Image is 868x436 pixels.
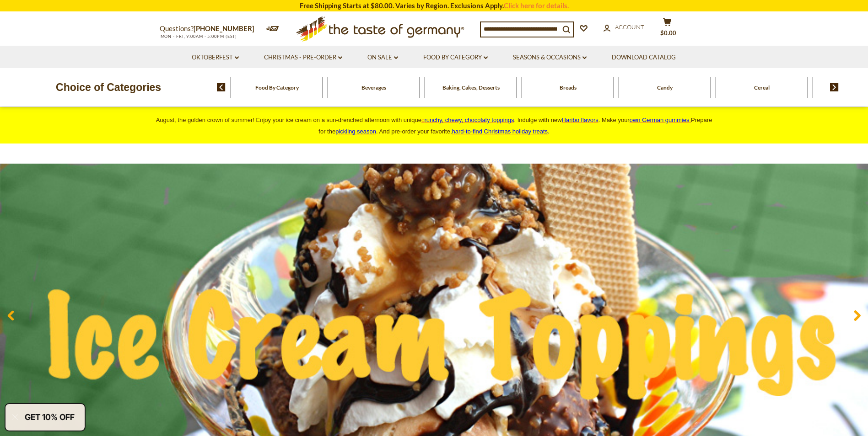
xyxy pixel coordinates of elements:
[217,83,226,91] img: previous arrow
[604,22,644,32] a: Account
[630,117,690,123] span: own German gummies
[452,128,548,135] a: hard-to-find Christmas holiday treats
[255,84,299,91] a: Food By Category
[630,117,691,123] a: own German gummies.
[367,53,398,63] a: On Sale
[562,117,598,123] a: Haribo flavors
[657,84,673,91] a: Candy
[160,23,261,35] p: Questions?
[754,84,770,91] a: Cereal
[194,24,254,32] a: [PHONE_NUMBER]
[264,53,342,63] a: Christmas - PRE-ORDER
[654,18,681,41] button: $0.00
[423,53,488,63] a: Food By Category
[442,84,500,91] a: Baking, Cakes, Desserts
[192,53,239,63] a: Oktoberfest
[424,117,514,123] span: runchy, chewy, chocolaty toppings
[612,53,676,63] a: Download Catalog
[160,34,237,39] span: MON - FRI, 9:00AM - 5:00PM (EST)
[452,128,550,135] span: .
[504,1,569,10] a: Click here for details.
[830,83,839,91] img: next arrow
[660,29,676,37] span: $0.00
[335,128,376,135] a: pickling season
[513,53,587,63] a: Seasons & Occasions
[361,84,386,91] a: Beverages
[421,117,514,123] a: crunchy, chewy, chocolaty toppings
[156,117,712,135] span: August, the golden crown of summer! Enjoy your ice cream on a sun-drenched afternoon with unique ...
[560,84,577,91] a: Breads
[615,23,644,31] span: Account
